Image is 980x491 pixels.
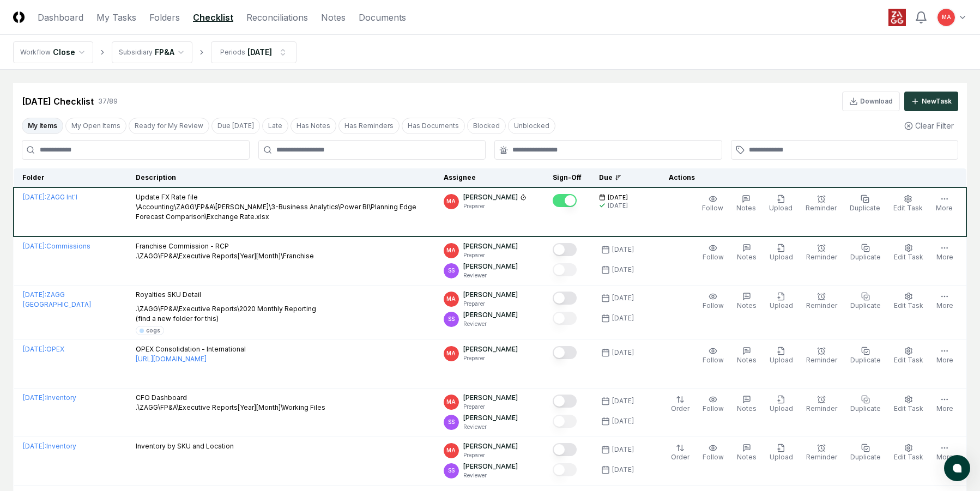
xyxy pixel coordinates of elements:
[842,92,900,111] button: Download
[904,92,958,111] button: NewTask
[804,241,839,264] button: Reminder
[553,194,577,207] button: Mark complete
[894,356,923,364] span: Edit Task
[700,393,726,416] button: Follow
[612,293,634,303] div: [DATE]
[463,262,518,271] p: [PERSON_NAME]
[700,344,726,367] button: Follow
[338,118,400,134] button: Has Reminders
[446,295,456,303] span: MA
[448,315,455,323] span: SS
[770,453,793,461] span: Upload
[803,192,839,215] button: Reminder
[136,441,234,451] p: Inventory by SKU and Location
[463,403,518,411] p: Preparer
[703,301,724,310] span: Follow
[136,290,316,300] p: Royalties SKU Detail
[544,168,590,187] th: Sign-Off
[612,313,634,323] div: [DATE]
[119,47,153,57] div: Subsidiary
[553,292,577,305] button: Mark complete
[136,241,314,261] p: Franchise Commission - RCP .\ZAGG\FP&A\Executive Reports[Year][Month]\Franchise
[612,265,634,275] div: [DATE]
[702,204,723,212] span: Follow
[553,395,577,408] button: Mark complete
[892,393,925,416] button: Edit Task
[900,116,958,136] button: Clear Filter
[767,192,795,215] button: Upload
[892,290,925,313] button: Edit Task
[848,393,883,416] button: Duplicate
[700,441,726,464] button: Follow
[553,312,577,325] button: Mark complete
[735,241,759,264] button: Notes
[737,253,757,261] span: Notes
[671,404,689,413] span: Order
[136,354,207,364] a: [URL][DOMAIN_NAME]
[669,393,692,416] button: Order
[848,441,883,464] button: Duplicate
[894,404,923,413] span: Edit Task
[13,11,25,23] img: Logo
[23,393,46,402] span: [DATE] :
[446,446,456,454] span: MA
[888,9,906,26] img: ZAGG logo
[136,192,426,222] p: Update FX Rate file \Accounting\ZAGG\FP&A\[PERSON_NAME]\3-Business Analytics\Power BI\Planning Ed...
[735,441,759,464] button: Notes
[660,173,958,183] div: Actions
[13,41,297,63] nav: breadcrumb
[804,344,839,367] button: Reminder
[848,344,883,367] button: Duplicate
[892,441,925,464] button: Edit Task
[463,423,518,431] p: Reviewer
[23,193,46,201] span: [DATE] :
[448,418,455,426] span: SS
[806,301,837,310] span: Reminder
[850,453,881,461] span: Duplicate
[599,173,643,183] div: Due
[20,47,51,57] div: Workflow
[806,204,837,212] span: Reminder
[23,193,77,201] a: [DATE]:ZAGG Int'l
[262,118,288,134] button: Late
[612,445,634,454] div: [DATE]
[703,356,724,364] span: Follow
[463,192,518,202] p: [PERSON_NAME]
[703,453,724,461] span: Follow
[942,13,951,21] span: MA
[553,443,577,456] button: Mark complete
[127,168,435,187] th: Description
[22,95,94,108] div: [DATE] Checklist
[934,192,955,215] button: More
[922,96,952,106] div: New Task
[463,320,518,328] p: Reviewer
[944,455,970,481] button: atlas-launcher
[129,118,209,134] button: Ready for My Review
[359,11,406,24] a: Documents
[770,301,793,310] span: Upload
[894,453,923,461] span: Edit Task
[65,118,126,134] button: My Open Items
[703,253,724,261] span: Follow
[769,204,793,212] span: Upload
[136,344,246,364] p: OPEX Consolidation - International
[553,263,577,276] button: Mark complete
[894,301,923,310] span: Edit Task
[23,290,46,299] span: [DATE] :
[804,393,839,416] button: Reminder
[467,118,506,134] button: Blocked
[463,290,518,300] p: [PERSON_NAME]
[737,301,757,310] span: Notes
[463,310,518,320] p: [PERSON_NAME]
[735,393,759,416] button: Notes
[806,404,837,413] span: Reminder
[463,441,518,451] p: [PERSON_NAME]
[891,192,925,215] button: Edit Task
[612,416,634,426] div: [DATE]
[608,202,628,210] div: [DATE]
[435,168,544,187] th: Assignee
[98,96,118,106] div: 37 / 89
[14,168,127,187] th: Folder
[850,301,881,310] span: Duplicate
[892,344,925,367] button: Edit Task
